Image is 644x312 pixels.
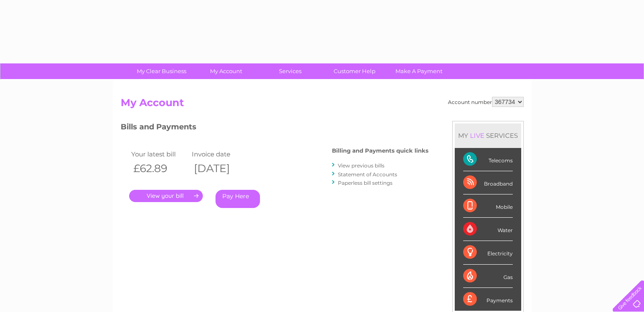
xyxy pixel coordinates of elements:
[463,241,513,264] div: Electricity
[121,121,428,136] h3: Bills and Payments
[332,148,428,154] h4: Billing and Payments quick links
[468,131,486,140] div: LIVE
[463,194,513,218] div: Mobile
[338,171,397,178] a: Statement of Accounts
[338,162,384,169] a: View previous bills
[463,288,513,311] div: Payments
[255,63,325,79] a: Services
[463,148,513,171] div: Telecoms
[320,63,390,79] a: Customer Help
[216,190,260,208] a: Pay Here
[129,160,190,177] th: £62.89
[463,171,513,194] div: Broadband
[127,63,196,79] a: My Clear Business
[463,218,513,241] div: Water
[190,160,251,177] th: [DATE]
[463,265,513,288] div: Gas
[191,63,261,79] a: My Account
[190,148,251,160] td: Invoice date
[338,180,392,186] a: Paperless bill settings
[129,190,203,202] a: .
[384,63,454,79] a: Make A Payment
[129,148,190,160] td: Your latest bill
[448,97,524,107] div: Account number
[455,123,521,148] div: MY SERVICES
[121,97,524,113] h2: My Account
